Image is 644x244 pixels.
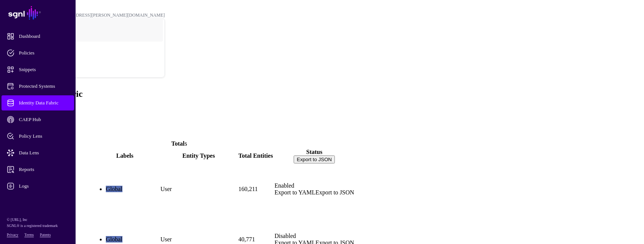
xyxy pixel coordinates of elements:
[7,132,81,140] span: Policy Lens
[183,152,215,159] span: Entity Types
[7,233,19,237] a: Privacy
[274,233,296,239] span: Disabled
[184,141,187,147] small: 5
[316,189,354,196] a: Export to JSON
[2,129,74,144] a: Policy Lens
[2,29,74,44] a: Dashboard
[2,95,74,110] a: Identity Data Fabric
[274,149,354,155] div: Status
[171,140,184,147] strong: Total
[91,152,159,159] div: Labels
[160,165,237,214] td: User
[7,116,81,123] span: CAEP Hub
[7,49,81,57] span: Policies
[2,62,74,77] a: Snippets
[7,149,81,157] span: Data Lens
[2,112,74,127] a: CAEP Hub
[238,165,273,214] td: 160,211
[7,82,81,90] span: Protected Systems
[15,12,165,18] div: [PERSON_NAME][EMAIL_ADDRESS][PERSON_NAME][DOMAIN_NAME]
[15,39,164,64] a: POC
[7,166,81,173] span: Reports
[2,179,74,194] a: Logs
[5,5,71,21] a: SGNL
[294,155,335,163] button: Export to JSON
[15,66,164,71] div: Log out
[40,233,51,237] a: Patents
[7,182,81,190] span: Logs
[106,186,122,192] span: Global
[7,99,81,107] span: Identity Data Fabric
[274,189,316,196] a: Export to YAML
[7,33,81,40] span: Dashboard
[2,145,74,160] a: Data Lens
[2,45,74,61] a: Policies
[7,217,69,223] p: © [URL], Inc
[2,195,74,210] a: Admin
[274,182,294,189] span: Enabled
[7,223,69,229] p: SGNL® is a registered trademark
[106,236,122,242] span: Global
[2,162,74,177] a: Reports
[25,233,34,237] a: Terms
[238,152,273,159] div: Total Entities
[2,79,74,94] a: Protected Systems
[3,89,641,99] h2: Identity Data Fabric
[7,66,81,73] span: Snippets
